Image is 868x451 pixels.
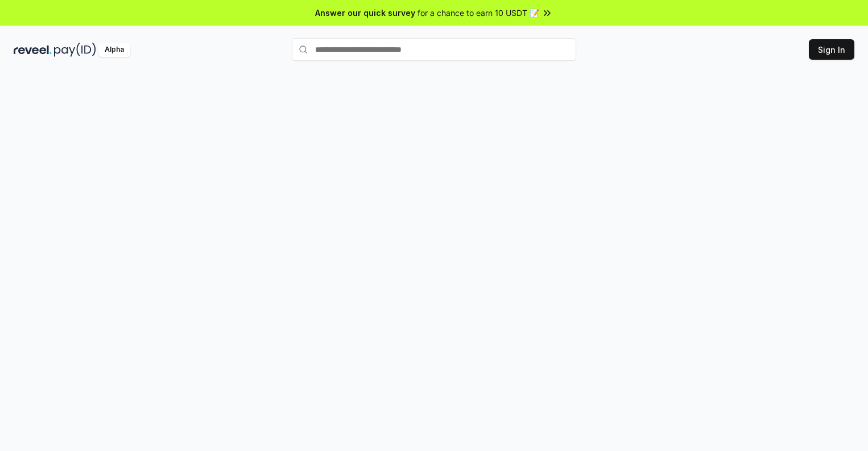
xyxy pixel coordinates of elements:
[98,43,130,57] div: Alpha
[14,43,52,57] img: reveel_dark
[54,43,96,57] img: pay_id
[809,39,854,60] button: Sign In
[315,7,415,19] span: Answer our quick survey
[418,7,539,19] span: for a chance to earn 10 USDT 📝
